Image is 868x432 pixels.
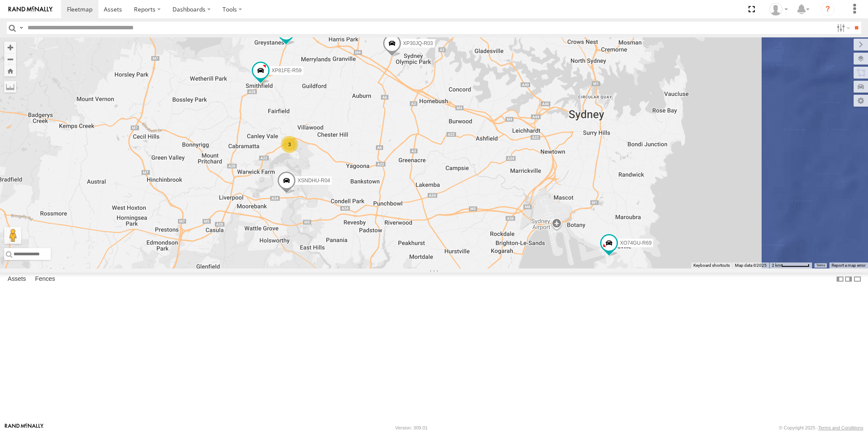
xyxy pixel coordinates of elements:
label: Hide Summary Table [853,273,862,285]
img: rand-logo.svg [8,6,53,12]
span: XSNDHU-R04 [298,178,330,184]
a: Report a map error [832,263,865,268]
label: Dock Summary Table to the Left [836,273,844,285]
button: Keyboard shortcuts [693,263,730,268]
i: ? [821,3,835,16]
button: Zoom Home [4,65,16,76]
span: XP30JQ-R03 [403,40,433,46]
label: Map Settings [854,95,868,107]
button: Drag Pegman onto the map to open Street View [4,227,21,244]
span: XP81FE-R59 [272,68,302,74]
span: 2 km [772,263,781,268]
label: Measure [4,81,16,93]
label: Fences [31,273,59,285]
div: 3 [281,136,298,153]
label: Search Filter Options [833,22,851,34]
a: Visit our Website [5,424,44,432]
button: Zoom out [4,53,16,65]
label: Search Query [18,22,25,34]
button: Map scale: 2 km per 63 pixels [769,263,812,268]
label: Dock Summary Table to the Right [844,273,853,285]
div: © Copyright 2025 - [779,425,863,430]
label: Assets [3,273,30,285]
button: Zoom in [4,42,16,53]
div: Quang MAC [766,3,791,16]
a: Terms (opens in new tab) [816,264,825,267]
span: Map data ©2025 [735,263,767,268]
div: Version: 309.01 [395,425,428,430]
a: Terms and Conditions [818,425,863,430]
span: XO74GU-R69 [620,240,652,246]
